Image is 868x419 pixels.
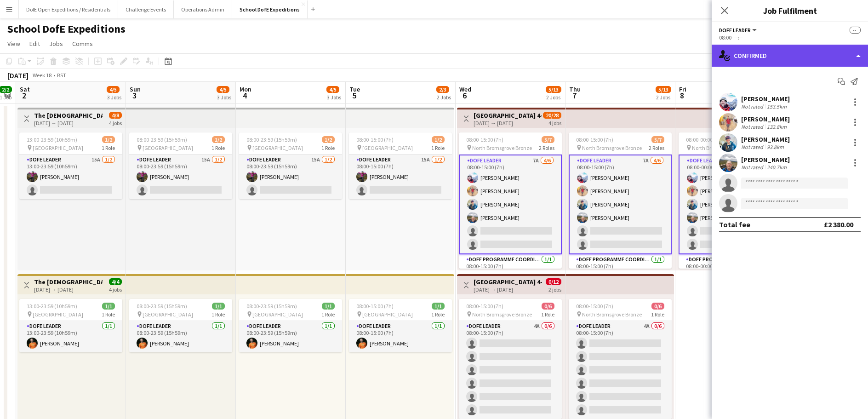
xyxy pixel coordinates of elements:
span: 1/2 [212,136,225,143]
span: [GEOGRAPHIC_DATA] [252,311,303,318]
span: North Bromsgrove Bronze [472,311,532,318]
span: [GEOGRAPHIC_DATA] [33,311,83,318]
app-card-role: DofE Leader7A4/608:00-00:00 (16h)[PERSON_NAME][PERSON_NAME][PERSON_NAME][PERSON_NAME] [679,155,782,254]
span: Thu [569,85,581,93]
h3: Job Fulfilment [712,5,868,17]
app-card-role: DofE Leader1/108:00-15:00 (7h)[PERSON_NAME] [349,321,452,352]
div: 93.8km [765,143,786,150]
h1: School DofE Expeditions [7,22,126,36]
span: 5 [348,90,360,101]
div: [PERSON_NAME] [741,95,790,103]
div: [PERSON_NAME] [741,115,790,123]
app-job-card: 08:00-15:00 (7h)5/7 North Bromsgrove Bronze2 RolesDofE Leader7A4/608:00-15:00 (7h)[PERSON_NAME][P... [569,132,672,269]
span: 13:00-23:59 (10h59m) [27,136,77,143]
span: 0/12 [546,278,561,285]
span: 5/7 [542,136,554,143]
span: 4 [238,90,251,101]
app-job-card: 08:00-23:59 (15h59m)1/1 [GEOGRAPHIC_DATA]1 RoleDofE Leader1/108:00-23:59 (15h59m)[PERSON_NAME] [239,299,342,352]
app-card-role: DofE Leader15A1/208:00-23:59 (15h59m)[PERSON_NAME] [239,155,342,199]
span: 08:00-00:00 (16h) (Sat) [686,136,738,143]
span: 1/1 [102,303,115,310]
span: Jobs [49,40,63,48]
span: View [7,40,20,48]
app-job-card: 08:00-00:00 (16h) (Sat)5/7 North Bromsgrove Bronze2 RolesDofE Leader7A4/608:00-00:00 (16h)[PERSON... [679,132,782,269]
h3: [GEOGRAPHIC_DATA] 4-day Bronze [474,111,542,120]
button: DofE Leader [719,27,758,34]
app-job-card: 08:00-23:59 (15h59m)1/2 [GEOGRAPHIC_DATA]1 RoleDofE Leader15A1/208:00-23:59 (15h59m)[PERSON_NAME] [129,132,232,199]
span: 0/6 [542,303,554,310]
span: 7 [568,90,581,101]
span: 08:00-15:00 (7h) [466,303,503,310]
span: Edit [29,40,40,48]
div: 4 jobs [109,285,122,293]
span: 08:00-23:59 (15h59m) [137,136,187,143]
div: 3 Jobs [217,94,231,101]
app-job-card: 08:00-15:00 (7h)5/7 North Bromsgrove Bronze2 RolesDofE Leader7A4/608:00-15:00 (7h)[PERSON_NAME][P... [459,132,562,269]
span: 2/3 [436,86,449,93]
span: 6 [458,90,471,101]
div: 08:00-15:00 (7h)1/2 [GEOGRAPHIC_DATA]1 RoleDofE Leader15A1/208:00-15:00 (7h)[PERSON_NAME] [349,132,452,199]
span: 1 Role [431,311,445,318]
div: [DATE] [7,71,29,80]
span: 1 Role [211,144,225,151]
a: Jobs [46,38,67,50]
span: North Bromsgrove Bronze [582,311,642,318]
span: 5/13 [546,86,561,93]
span: 1 Role [431,144,445,151]
app-card-role: DofE Programme Coordinator1/108:00-15:00 (7h) [459,254,562,286]
span: 3 [128,90,141,101]
div: 3 Jobs [107,94,121,101]
span: 5/7 [651,136,664,143]
span: 13:00-23:59 (10h59m) [27,303,77,310]
div: 4 jobs [548,119,561,126]
app-job-card: 08:00-15:00 (7h)0/6 North Bromsgrove Bronze1 RoleDofE Leader4A0/608:00-15:00 (7h) [459,299,562,419]
app-job-card: 08:00-23:59 (15h59m)1/1 [GEOGRAPHIC_DATA]1 RoleDofE Leader1/108:00-23:59 (15h59m)[PERSON_NAME] [129,299,232,352]
span: 2 Roles [649,144,664,151]
div: 153.5km [765,103,788,110]
div: BST [57,72,66,79]
a: Comms [69,38,97,50]
span: 08:00-23:59 (15h59m) [246,303,297,310]
span: 1 Role [102,311,115,318]
app-job-card: 08:00-15:00 (7h)0/6 North Bromsgrove Bronze1 RoleDofE Leader4A0/608:00-15:00 (7h) [569,299,672,419]
span: 5/13 [656,86,671,93]
span: 4/5 [107,86,120,93]
span: 08:00-15:00 (7h) [356,303,394,310]
span: 08:00-15:00 (7h) [466,136,503,143]
span: 1 Role [651,311,664,318]
app-job-card: 13:00-23:59 (10h59m)1/2 [GEOGRAPHIC_DATA]1 RoleDofE Leader15A1/213:00-23:59 (10h59m)[PERSON_NAME] [19,132,122,199]
div: [DATE] → [DATE] [34,286,103,293]
app-card-role: DofE Programme Coordinator1/108:00-00:00 (16h) [679,254,782,286]
span: [GEOGRAPHIC_DATA] [33,144,83,151]
span: Week 18 [30,72,53,79]
div: 132.8km [765,123,788,130]
div: 2 Jobs [656,94,671,101]
span: 08:00-23:59 (15h59m) [137,303,187,310]
div: £2 380.00 [824,220,853,229]
app-card-role: DofE Leader4A0/608:00-15:00 (7h) [569,321,672,419]
div: 240.7km [765,164,788,171]
app-job-card: 13:00-23:59 (10h59m)1/1 [GEOGRAPHIC_DATA]1 RoleDofE Leader1/113:00-23:59 (10h59m)[PERSON_NAME] [19,299,122,352]
span: Wed [459,85,471,93]
span: 4/5 [326,86,339,93]
span: 1/1 [212,303,225,310]
div: 2 jobs [548,285,561,293]
span: 20/28 [543,112,561,119]
div: 08:00-15:00 (7h)1/1 [GEOGRAPHIC_DATA]1 RoleDofE Leader1/108:00-15:00 (7h)[PERSON_NAME] [349,299,452,352]
span: [GEOGRAPHIC_DATA] [143,144,193,151]
a: Edit [26,38,44,50]
span: Sat [20,85,30,93]
app-card-role: DofE Leader15A1/213:00-23:59 (10h59m)[PERSON_NAME] [19,155,122,199]
span: 1 Role [541,311,554,318]
span: 1 Role [321,311,335,318]
span: 2 [18,90,30,101]
span: 1 Role [102,144,115,151]
span: Tue [349,85,360,93]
